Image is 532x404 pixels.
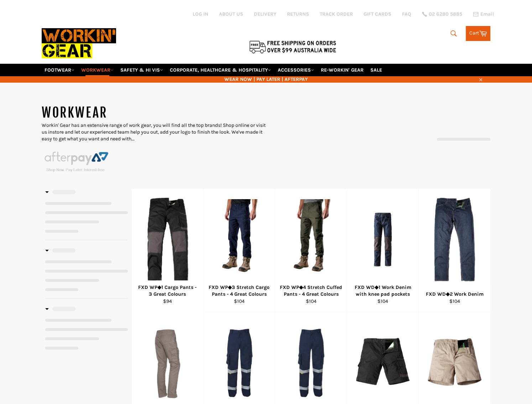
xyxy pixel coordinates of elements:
[141,322,194,403] img: SYZMIK ZP5O4 RUGGED COOLING CARGO PANT - Workin' Gear
[208,284,271,298] div: FXD WP◆3 Stretch Cargo Pants - 4 Great Colours
[367,64,385,76] a: SALE
[78,64,116,76] a: WORKWEAR
[422,12,462,17] a: 02 6280 5885
[42,104,266,122] h1: WORKWEAR
[423,291,486,297] div: FXD WD◆2 Work Denim
[145,198,190,281] img: FXD WP◆1 Cargo Pants - 4 Great Colours - Workin' Gear
[356,323,410,403] img: FXD WS◆1 Cargo Work Shorts - 4 Colours - Workin' Gear
[356,213,410,266] img: FXD WD◆1 Work Denim with knee pad pockets - Workin' Gear
[42,23,116,63] img: Workin Gear leaders in Workwear, Safety Boots, PPE, Uniforms. Australia's No.1 in Workwear
[275,64,317,76] a: ACCESSORIES
[418,189,490,312] a: FXD WD◆2 Work Denim - Workin' Gear FXD WD◆2 Work Denim $104
[480,12,494,17] span: Email
[136,298,199,305] div: $94
[364,11,391,17] a: GIFT CARDS
[431,198,479,281] img: FXD WD◆2 Work Denim - Workin' Gear
[118,64,166,76] a: SAFETY & HI VIS
[287,11,309,17] a: RETURNS
[254,11,276,17] a: DELIVERY
[402,11,411,17] a: FAQ
[213,322,266,403] img: JB 6MMP Cargo Pant Taped Heavy Weight - Workin' Gear
[284,199,338,280] img: FXD WP◆4 Stretch Cuffed Pants - 4 Great Colours - Workin' Gear
[213,199,266,280] img: FXD WP◆3 Stretch Cargo Pants - 4 Great Colours - Workin' Gear
[203,189,275,312] a: FXD WP◆3 Stretch Cargo Pants - 4 Great Colours - Workin' Gear FXD WP◆3 Stretch Cargo Pants - 4 Gr...
[280,284,343,298] div: FXD WP◆4 Stretch Cuffed Pants - 4 Great Colours
[318,64,366,76] a: RE-WORKIN' GEAR
[429,12,462,17] span: 02 6280 5885
[284,322,338,403] img: JB 6QTP Bio Motion Cargo Pant Light Weight - Workin' Gear
[42,76,490,83] span: WEAR NOW | PAY LATER | AFTERPAY
[423,298,486,305] div: $104
[167,64,274,76] a: CORPORATE, HEALTHCARE & HOSPITALITY
[473,11,494,17] a: Email
[351,298,414,305] div: $104
[193,11,208,17] a: Log in
[248,39,337,54] img: Flat $9.95 shipping Australia wide
[42,64,77,76] a: FOOTWEAR
[320,11,353,17] a: TRACK ORDER
[131,189,203,312] a: FXD WP◆1 Cargo Pants - 4 Great Colours - Workin' Gear FXD WP◆1 Cargo Pants - 3 Great Colours $94
[208,298,271,305] div: $104
[351,284,414,298] div: FXD WD◆1 Work Denim with knee pad pockets
[428,323,481,403] img: FXD WS-2 Short Lightweight Work Shorts - Workin' Gear
[219,11,243,17] a: ABOUT US
[280,298,343,305] div: $104
[466,26,490,41] a: Cart
[275,189,347,312] a: FXD WP◆4 Stretch Cuffed Pants - 4 Great Colours - Workin' Gear FXD WP◆4 Stretch Cuffed Pants - 4 ...
[42,122,266,143] p: Workin' Gear has an extensive range of work gear, you will find all the top brands! Shop online o...
[136,284,199,298] div: FXD WP◆1 Cargo Pants - 3 Great Colours
[347,189,419,312] a: FXD WD◆1 Work Denim with knee pad pockets - Workin' Gear FXD WD◆1 Work Denim with knee pad pocket...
